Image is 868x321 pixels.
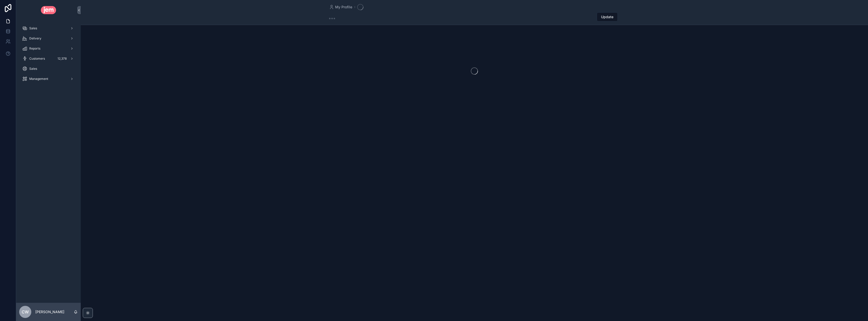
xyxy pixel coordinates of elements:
[35,309,64,314] p: [PERSON_NAME]
[19,54,78,63] a: Customers12,378
[29,77,48,81] span: Management
[19,64,78,73] a: Sales
[41,6,56,14] img: App logo
[29,47,40,51] span: Reports
[19,74,78,83] a: Management
[19,44,78,53] a: Reports
[19,34,78,43] a: Delivery
[335,5,352,10] span: My Profile
[329,5,352,10] a: My Profile
[29,26,37,30] span: Sales
[601,14,613,19] span: Update
[22,309,29,315] span: CW
[19,24,78,33] a: Sales
[29,67,37,71] span: Sales
[29,36,41,40] span: Delivery
[597,12,618,21] button: Update
[16,20,81,90] div: scrollable content
[56,56,68,62] div: 12,378
[29,57,45,61] span: Customers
